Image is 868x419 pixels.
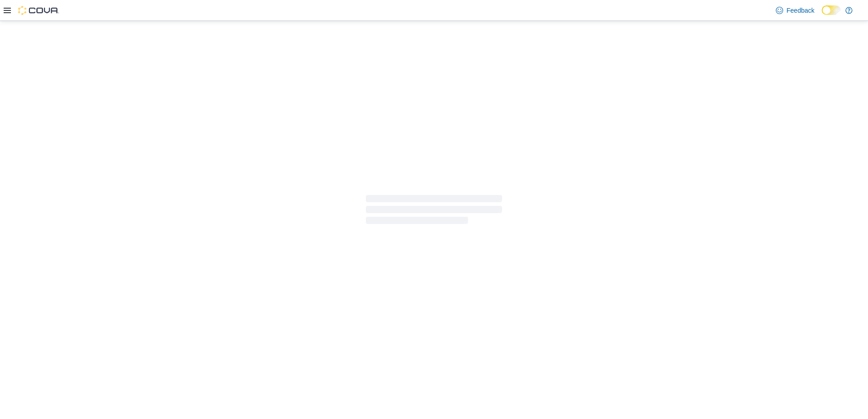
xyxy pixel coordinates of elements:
a: Feedback [772,1,818,19]
span: Loading [366,197,502,226]
span: Feedback [787,6,814,15]
img: Cova [18,6,59,15]
input: Dark Mode [822,5,841,15]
